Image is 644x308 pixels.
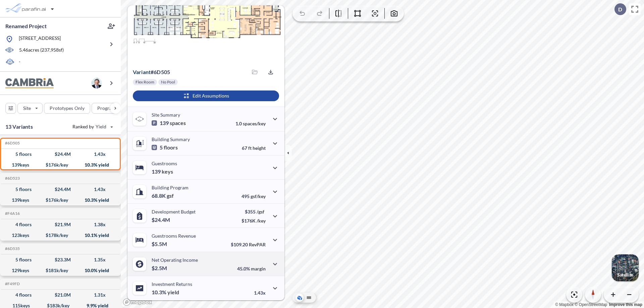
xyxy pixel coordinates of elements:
p: 495 [241,193,266,199]
button: Prototypes Only [44,103,90,114]
p: Site Summary [152,112,180,118]
p: $109.20 [231,242,266,247]
img: Switcher Image [612,254,639,281]
p: No Pool [161,79,175,85]
p: Guestrooms [152,161,177,166]
p: 5 [152,144,178,151]
h5: Click to copy the code [4,246,20,251]
a: OpenStreetMap [575,302,607,307]
span: floors [164,144,178,151]
p: Edit Assumptions [193,93,229,99]
button: Aerial View [296,294,304,302]
p: $355 [241,209,266,214]
button: Switcher ImageSatellite [612,254,639,281]
p: 45.0% [237,266,266,271]
p: Development Budget [152,209,196,214]
h5: Click to copy the code [4,176,20,181]
h5: Click to copy the code [4,211,20,216]
span: gsf/key [251,193,266,199]
p: 10.3% [152,289,179,296]
span: height [253,145,266,151]
button: Edit Assumptions [133,90,279,101]
span: spaces/key [243,121,266,126]
span: Variant [133,69,151,75]
h5: Click to copy the code [4,141,20,145]
span: ft [248,145,252,151]
p: Site [23,105,31,112]
p: 67 [242,145,266,151]
p: Building Program [152,185,189,190]
span: Yield [96,123,107,130]
p: - [19,58,20,66]
span: spaces [170,120,186,126]
p: 5.46 acres ( 237,958 sf) [19,47,64,54]
button: Site [17,103,43,114]
p: $5.5M [152,241,168,247]
span: keys [162,168,173,175]
p: Guestrooms Revenue [152,233,196,239]
img: BrandImage [5,78,54,88]
span: margin [251,266,266,271]
p: $2.5M [152,265,168,271]
button: Ranked by Yield [67,121,117,132]
p: Renamed Project [5,22,47,30]
p: $176K [241,218,266,224]
a: Improve this map [609,302,642,307]
span: /gsf [257,209,264,214]
a: Mapbox homepage [123,298,152,306]
p: Satellite [617,272,633,278]
p: 13 Variants [5,123,33,131]
p: Investment Returns [152,281,192,287]
span: gsf [167,192,174,199]
p: 1.0 [235,121,266,126]
p: Program [97,105,116,112]
p: [STREET_ADDRESS] [19,35,61,43]
a: Mapbox [555,302,574,307]
button: Program [92,103,128,114]
p: Prototypes Only [50,105,85,112]
button: Site Plan [305,294,313,302]
p: 139 [152,120,186,126]
h5: Click to copy the code [4,282,20,286]
p: Net Operating Income [152,257,198,263]
p: 68.8K [152,192,174,199]
img: user logo [91,78,102,88]
p: 139 [152,168,173,175]
p: # 6d505 [133,69,170,75]
p: Flex Room [136,79,154,85]
p: $24.4M [152,217,171,223]
span: /key [257,218,266,224]
span: RevPAR [249,242,266,247]
span: yield [167,289,179,296]
p: Building Summary [152,136,190,142]
p: 1.43x [254,290,266,296]
p: D [618,6,622,12]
